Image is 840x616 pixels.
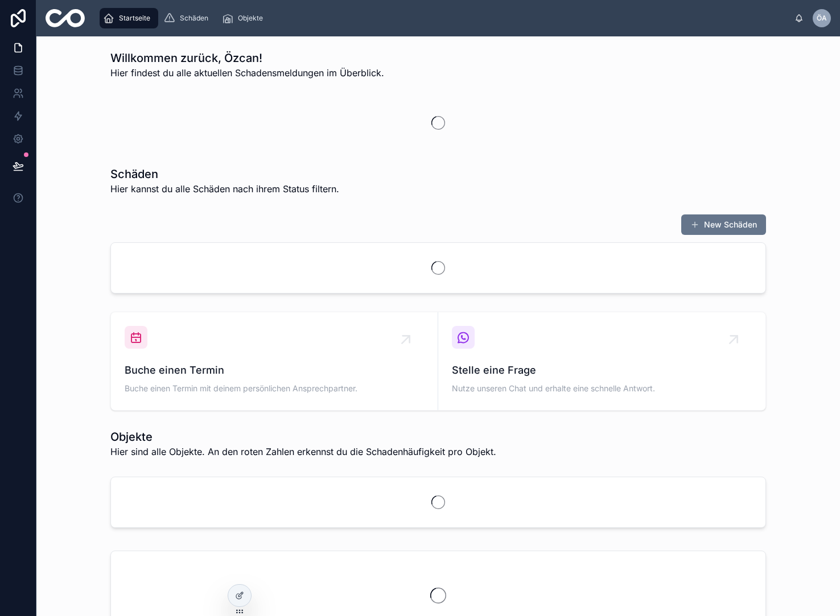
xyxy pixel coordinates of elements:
[110,66,384,80] span: Hier findest du alle aktuellen Schadensmeldungen im Überblick.
[110,429,496,445] h1: Objekte
[238,14,263,23] span: Objekte
[110,50,384,66] h1: Willkommen zurück, Özcan!
[94,6,794,31] div: scrollable content
[100,8,158,28] a: Startseite
[110,445,496,458] span: Hier sind alle Objekte. An den roten Zahlen erkennst du die Schadenhäufigkeit pro Objekt.
[219,8,271,28] a: Objekte
[438,312,765,410] a: Stelle eine FrageNutze unseren Chat und erhalte eine schnelle Antwort.
[110,182,339,196] span: Hier kannst du alle Schäden nach ihrem Status filtern.
[111,312,438,410] a: Buche einen TerminBuche einen Termin mit deinem persönlichen Ansprechpartner.
[452,383,752,394] span: Nutze unseren Chat und erhalte eine schnelle Antwort.
[119,14,150,23] span: Startseite
[817,14,827,23] span: ÖA
[125,383,424,394] span: Buche einen Termin mit deinem persönlichen Ansprechpartner.
[681,214,766,235] button: New Schäden
[125,362,424,378] span: Buche einen Termin
[46,9,85,27] img: App logo
[452,362,752,378] span: Stelle eine Frage
[110,166,339,182] h1: Schäden
[160,8,216,28] a: Schäden
[180,14,208,23] span: Schäden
